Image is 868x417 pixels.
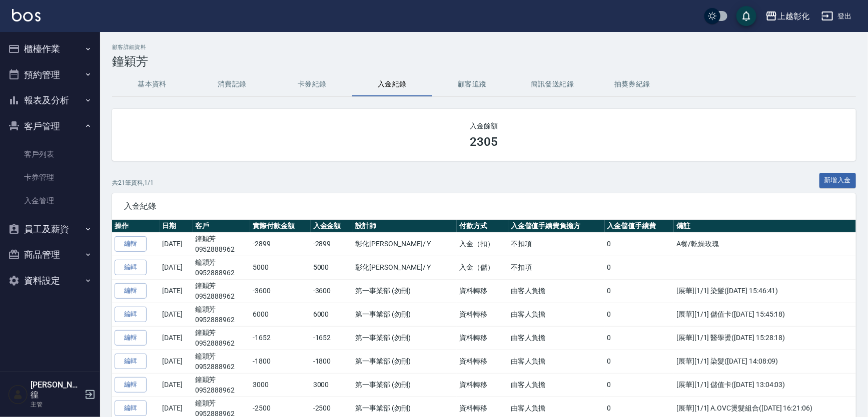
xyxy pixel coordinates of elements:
[508,373,605,397] td: 由客人負擔
[311,256,353,279] td: 5000
[115,354,147,369] a: 編輯
[605,303,674,326] td: 0
[250,303,311,326] td: 6000
[8,385,28,405] img: Person
[115,377,147,393] a: 編輯
[457,232,508,256] td: 入金（扣）
[4,242,96,268] button: 商品管理
[605,350,674,373] td: 0
[193,303,250,326] td: 鐘穎芳
[115,236,147,252] a: 編輯
[777,10,809,22] div: 上越彰化
[195,362,248,372] p: 0952888962
[508,220,605,233] th: 入金儲值手續費負擔方
[353,232,457,256] td: 彰化[PERSON_NAME] / Y
[592,72,672,96] button: 抽獎券紀錄
[195,315,248,325] p: 0952888962
[193,232,250,256] td: 鐘穎芳
[195,338,248,349] p: 0952888962
[605,279,674,303] td: 0
[605,232,674,256] td: 0
[353,326,457,350] td: 第一事業部 (勿刪)
[508,326,605,350] td: 由客人負擔
[674,303,856,326] td: [展華][1/1] 儲值卡([DATE] 15:45:18)
[272,72,352,96] button: 卡券紀錄
[195,244,248,255] p: 0952888962
[311,326,353,350] td: -1652
[457,326,508,350] td: 資料轉移
[250,232,311,256] td: -2899
[4,268,96,294] button: 資料設定
[160,220,192,233] th: 日期
[457,279,508,303] td: 資料轉移
[508,232,605,256] td: 不扣項
[674,279,856,303] td: [展華][1/1] 染髮([DATE] 15:46:41)
[195,385,248,396] p: 0952888962
[195,268,248,278] p: 0952888962
[193,279,250,303] td: 鐘穎芳
[457,303,508,326] td: 資料轉移
[124,201,844,211] span: 入金紀錄
[736,6,756,26] button: save
[605,373,674,397] td: 0
[674,326,856,350] td: [展華][1/1] 醫學燙([DATE] 15:28:18)
[353,279,457,303] td: 第一事業部 (勿刪)
[160,256,192,279] td: [DATE]
[311,350,353,373] td: -1800
[160,232,192,256] td: [DATE]
[4,36,96,62] button: 櫃檯作業
[250,373,311,397] td: 3000
[352,72,432,96] button: 入金紀錄
[311,373,353,397] td: 3000
[353,350,457,373] td: 第一事業部 (勿刪)
[311,279,353,303] td: -3600
[160,303,192,326] td: [DATE]
[508,303,605,326] td: 由客人負擔
[674,350,856,373] td: [展華][1/1] 染髮([DATE] 14:08:09)
[4,216,96,242] button: 員工及薪資
[311,220,353,233] th: 入金金額
[112,44,856,50] h2: 顧客詳細資料
[115,260,147,275] a: 編輯
[193,326,250,350] td: 鐘穎芳
[160,350,192,373] td: [DATE]
[353,303,457,326] td: 第一事業部 (勿刪)
[112,178,154,187] p: 共 21 筆資料, 1 / 1
[4,189,96,212] a: 入金管理
[4,143,96,166] a: 客戶列表
[457,220,508,233] th: 付款方式
[457,373,508,397] td: 資料轉移
[457,256,508,279] td: 入金（儲）
[124,121,844,131] h2: 入金餘額
[115,401,147,416] a: 編輯
[817,7,856,25] button: 登出
[605,220,674,233] th: 入金儲值手續費
[4,166,96,189] a: 卡券管理
[160,279,192,303] td: [DATE]
[605,326,674,350] td: 0
[674,220,856,233] th: 備註
[250,326,311,350] td: -1652
[761,6,813,26] button: 上越彰化
[819,173,856,188] button: 新增入金
[115,330,147,346] a: 編輯
[512,72,592,96] button: 簡訊發送紀錄
[193,220,250,233] th: 客戶
[353,256,457,279] td: 彰化[PERSON_NAME] / Y
[605,256,674,279] td: 0
[250,256,311,279] td: 5000
[193,256,250,279] td: 鐘穎芳
[160,373,192,397] td: [DATE]
[250,220,311,233] th: 實際付款金額
[115,283,147,299] a: 編輯
[193,350,250,373] td: 鐘穎芳
[12,9,41,21] img: Logo
[470,135,498,149] h3: 2305
[112,72,192,96] button: 基本資料
[115,307,147,322] a: 編輯
[250,279,311,303] td: -3600
[353,373,457,397] td: 第一事業部 (勿刪)
[432,72,512,96] button: 顧客追蹤
[674,232,856,256] td: A餐/乾燥玫瑰
[311,232,353,256] td: -2899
